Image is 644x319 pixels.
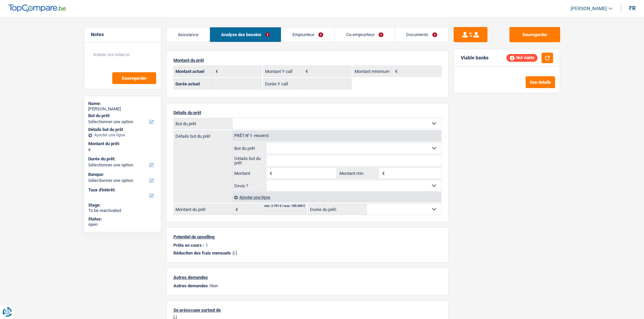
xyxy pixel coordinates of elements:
[281,27,334,42] a: Emprunteur
[173,234,442,239] p: Potentiel de upselling
[173,250,442,256] p: [-]
[212,66,220,77] span: €
[88,141,156,147] label: Montant du prêt:
[8,4,66,12] img: TopCompare Logo
[233,155,267,166] label: Détails but du prêt
[392,66,399,77] span: €
[173,243,204,248] p: Prêts en cours :
[174,78,213,89] label: Durée actuel
[233,168,267,179] label: Montant
[210,27,281,42] a: Analyse des besoins
[526,76,555,88] button: See details
[88,208,157,213] div: To be reactivated
[174,66,213,77] label: Montant actuel
[565,3,613,14] a: [PERSON_NAME]
[174,131,232,138] label: Détails but du prêt
[233,134,270,138] div: Prêt n°1
[206,243,208,248] p: 1
[338,168,379,179] label: Montant min.
[263,78,302,89] label: Durée Y call
[232,204,240,215] span: €
[506,54,538,61] div: Not viable
[91,32,154,37] h5: Notes
[174,118,233,129] label: But du prêt
[88,106,157,112] div: [PERSON_NAME]
[167,27,210,42] a: Assurance
[461,55,488,61] div: Viable banks
[174,204,232,215] label: Montant du prêt
[88,147,91,153] span: €
[112,72,156,84] button: Sauvegarder
[308,204,367,215] label: Durée du prêt:
[173,250,233,256] span: Réduction des frais mensuels :
[233,143,267,154] label: But du prêt
[233,180,267,191] label: Devis ?
[629,5,636,11] div: fr
[173,283,442,288] p: Non
[252,134,269,138] span: - Priorité
[395,27,448,42] a: Documents
[88,127,157,132] div: Détails but du prêt
[88,216,157,222] div: Status:
[335,27,394,42] a: Co-emprunteur
[88,172,156,177] label: Banque:
[302,66,310,77] span: €
[88,203,157,208] div: Stage:
[88,113,156,118] label: But du prêt:
[88,222,157,227] div: open
[88,133,157,137] div: Ajouter une ligne
[122,76,147,80] span: Sauvegarder
[88,101,157,106] div: Name:
[353,66,392,77] label: Montant minimum
[88,156,156,162] label: Durée du prêt:
[509,27,560,42] button: Sauvegarder
[264,205,305,208] div: min: 3.701 € / max: 100.000 €
[173,308,442,313] p: Se préoccupe surtout de
[173,275,442,280] p: Autres demandes
[263,66,302,77] label: Montant Y call
[571,6,607,11] span: [PERSON_NAME]
[173,110,442,115] p: Détails du prêt
[88,187,156,193] label: Taux d'intérêt:
[173,58,442,63] p: Montant du prêt
[379,168,386,179] span: €
[173,283,210,288] span: Autres demandes :
[266,168,274,179] span: €
[232,192,441,202] div: Ajouter une ligne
